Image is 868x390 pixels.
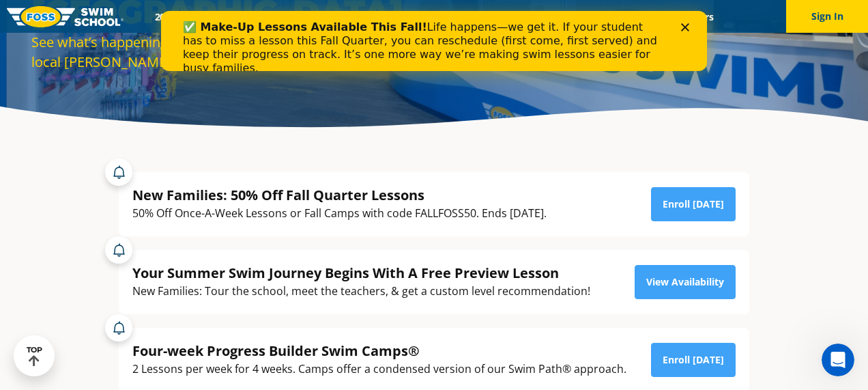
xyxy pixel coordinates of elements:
[132,342,626,360] div: Four-week Progress Builder Swim Camps®
[7,6,124,27] img: FOSS Swim School Logo
[635,265,736,299] a: View Availability
[132,282,590,301] div: New Families: Tour the school, meet the teachers, & get a custom level recommendation!
[161,11,707,71] iframe: Intercom live chat banner
[228,10,285,23] a: Schools
[132,204,547,223] div: 50% Off Once-A-Week Lessons or Fall Camps with code FALLFOSS50. Ends [DATE].
[22,10,266,23] b: ✅ Make-Up Lessons Available This Fall!
[31,32,427,72] div: See what’s happening and find reasons to hit the water at your local [PERSON_NAME][GEOGRAPHIC_DATA].
[669,10,725,23] a: Careers
[27,346,42,367] div: TOP
[520,12,534,20] div: Close
[132,360,626,378] div: 2 Lessons per week for 4 weeks. Camps offer a condensed version of our Swim Path® approach.
[285,10,405,23] a: Swim Path® Program
[22,10,502,64] div: Life happens—we get it. If your student has to miss a lesson this Fall Quarter, you can reschedul...
[651,187,736,221] a: Enroll [DATE]
[626,10,669,23] a: Blog
[143,10,228,23] a: 2025 Calendar
[132,264,590,282] div: Your Summer Swim Journey Begins With A Free Preview Lesson
[822,344,854,376] iframe: Intercom live chat
[481,10,626,23] a: Swim Like [PERSON_NAME]
[405,10,482,23] a: About FOSS
[132,186,547,204] div: New Families: 50% Off Fall Quarter Lessons
[651,343,736,377] a: Enroll [DATE]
